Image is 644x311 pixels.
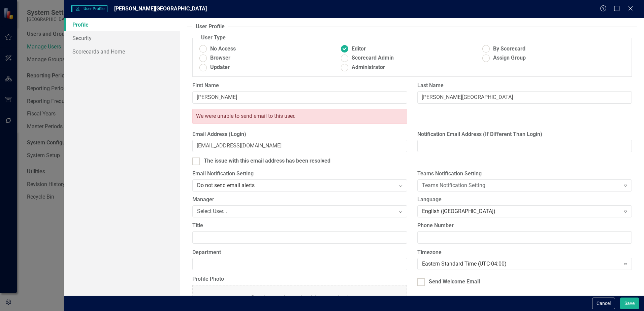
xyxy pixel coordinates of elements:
span: Administrator [352,64,385,71]
label: Timezone [417,249,632,256]
span: User Profile [71,5,107,12]
label: Department [192,249,407,256]
div: Do not send email alerts [197,182,395,189]
div: Drop images (png or jpeg) here to upload [251,294,349,302]
span: Scorecard Admin [352,54,394,62]
span: Browser [210,54,230,62]
div: Eastern Standard Time (UTC-04:00) [422,260,620,268]
label: Phone Number [417,222,632,230]
legend: User Type [198,34,229,42]
label: Email Notification Setting [192,170,407,178]
legend: User Profile [192,23,228,31]
label: Title [192,222,407,230]
label: Notification Email Address (If Different Than Login) [417,131,632,138]
a: Security [64,31,180,45]
span: No Access [210,45,236,53]
label: Teams Notification Setting [417,170,632,178]
span: [PERSON_NAME][GEOGRAPHIC_DATA] [114,5,207,12]
div: Teams Notification Setting [422,182,620,189]
label: Email Address (Login) [192,131,407,138]
label: Profile Photo [192,275,407,283]
div: English ([GEOGRAPHIC_DATA]) [422,207,620,215]
a: Profile [64,18,180,31]
button: Cancel [592,298,615,309]
div: We were unable to send email to this user. [192,109,407,124]
label: First Name [192,82,407,90]
div: Select User... [197,207,395,215]
a: Scorecards and Home [64,45,180,58]
span: Updater [210,64,230,71]
label: Language [417,196,632,204]
label: Manager [192,196,407,204]
div: Send Welcome Email [429,278,480,286]
span: Assign Group [493,54,526,62]
label: Last Name [417,82,632,90]
button: Save [620,298,639,309]
span: By Scorecard [493,45,525,53]
span: Editor [352,45,366,53]
div: The issue with this email address has been resolved [204,157,330,165]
